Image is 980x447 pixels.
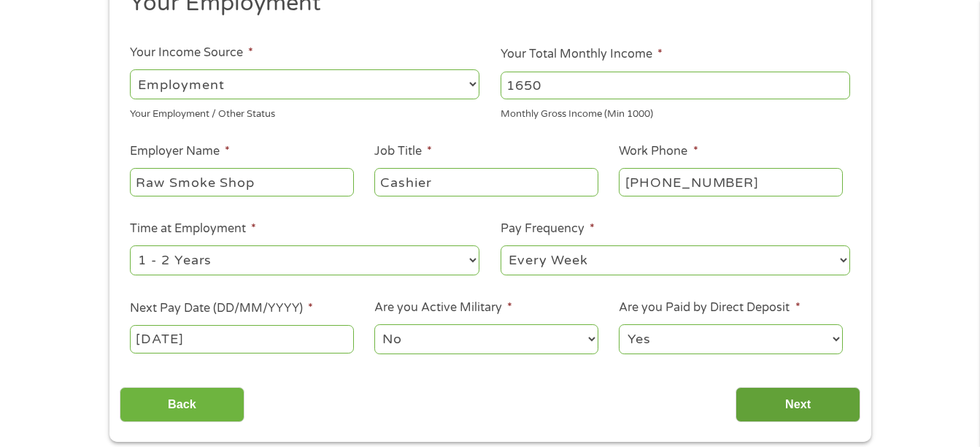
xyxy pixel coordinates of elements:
[374,300,512,316] label: Are you Active Military
[130,301,313,316] label: Next Pay Date (DD/MM/YYYY)
[501,221,595,237] label: Pay Frequency
[130,144,230,159] label: Employer Name
[130,102,479,122] div: Your Employment / Other Status
[130,221,256,237] label: Time at Employment
[130,325,353,353] input: Use the arrow keys to pick a date
[619,300,800,316] label: Are you Paid by Direct Deposit
[374,168,598,196] input: Cashier
[501,102,850,122] div: Monthly Gross Income (Min 1000)
[619,144,698,159] label: Work Phone
[120,387,244,423] input: Back
[736,387,860,423] input: Next
[501,47,663,62] label: Your Total Monthly Income
[501,72,850,99] input: 1800
[130,168,353,196] input: Walmart
[130,45,253,61] label: Your Income Source
[374,144,432,159] label: Job Title
[619,168,842,196] input: (231) 754-4010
